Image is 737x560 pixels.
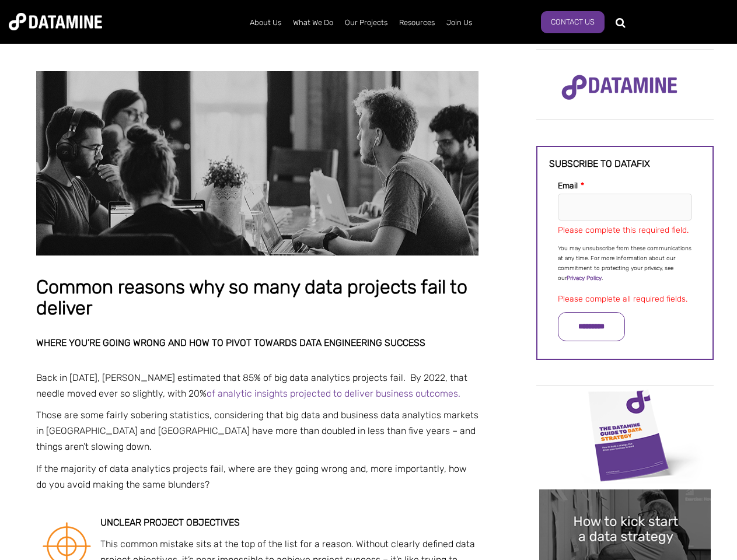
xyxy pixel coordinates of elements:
[36,277,478,318] h1: Common reasons why so many data projects fail to deliver
[9,13,102,30] img: Datamine
[36,370,478,401] p: Back in [DATE], [PERSON_NAME] estimated that 85% of big data analytics projects fail. By 2022, th...
[558,294,687,304] label: Please complete all required fields.
[36,461,478,492] p: If the majority of data analytics projects fail, where are they going wrong and, more importantly...
[244,8,287,38] a: About Us
[567,275,602,282] a: Privacy Policy
[207,388,460,399] a: of analytic insights projected to deliver business outcomes.
[36,71,478,256] img: Common reasons why so many data projects fail to deliver
[541,11,605,33] a: Contact Us
[36,407,478,455] p: Those are some fairly sobering statistics, considering that big data and business data analytics ...
[539,387,711,484] img: Data Strategy Cover thumbnail
[554,67,685,108] img: Datamine Logo No Strapline - Purple
[36,338,478,348] h2: Where you’re going wrong and how to pivot towards data engineering success
[339,8,393,38] a: Our Projects
[558,181,578,191] span: Email
[441,8,478,38] a: Join Us
[558,225,689,235] label: Please complete this required field.
[393,8,441,38] a: Resources
[287,8,339,38] a: What We Do
[100,517,240,528] strong: Unclear project objectives
[558,244,692,283] p: You may unsubscribe from these communications at any time. For more information about our commitm...
[549,159,701,169] h3: Subscribe to datafix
